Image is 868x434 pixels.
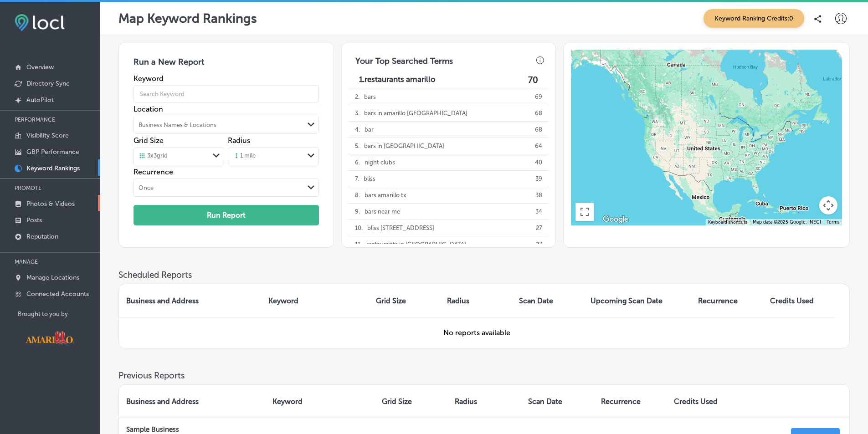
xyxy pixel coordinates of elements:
p: bars in [GEOGRAPHIC_DATA] [364,138,444,154]
p: 38 [535,187,542,203]
p: Directory Sync [26,80,70,87]
p: restaurants in [GEOGRAPHIC_DATA] [366,236,466,252]
label: Location [134,105,318,113]
label: 70 [528,75,538,85]
button: Toggle fullscreen view [575,203,594,221]
h3: Your Top Searched Terms [348,49,460,69]
label: Grid Size [134,136,164,145]
th: Upcoming Scan Date [583,284,691,317]
p: 68 [535,105,542,121]
p: bars near me [365,204,400,220]
p: AutoPilot [26,96,54,104]
th: Business and Address [119,284,261,317]
img: fda3e92497d09a02dc62c9cd864e3231.png [15,14,65,31]
p: 40 [535,154,542,170]
img: Visit Amarillo [18,325,82,350]
p: 1. restaurants amarillo [359,75,436,85]
p: 4 . [355,122,360,138]
td: No reports available [119,317,835,348]
p: bars [364,89,376,105]
img: Google [601,214,631,225]
button: Map camera controls [819,196,837,214]
p: 8 . [355,187,360,203]
button: Keyboard shortcuts [708,219,747,225]
label: Recurrence [134,168,318,176]
p: 27 [536,220,542,236]
th: Grid Size [375,385,447,418]
button: Run Report [134,205,318,225]
div: 3 x 3 grid [139,152,168,160]
p: bar [365,122,374,138]
p: 69 [535,89,542,105]
th: Radius [447,385,520,418]
div: Business Names & Locations [139,122,216,128]
p: bliss [364,171,375,187]
th: Credits Used [763,284,835,317]
p: night clubs [365,154,395,170]
p: 9 . [355,204,360,220]
p: Photos & Videos [26,200,75,208]
a: Terms (opens in new tab) [827,220,839,225]
p: 2 . [355,89,360,105]
th: Recurrence [594,385,667,418]
p: 68 [535,122,542,138]
th: Scan Date [512,284,583,317]
p: 11 . [355,236,362,252]
p: bars in amarillo [GEOGRAPHIC_DATA] [364,105,467,121]
div: Once [139,184,154,191]
th: Keyword [265,385,375,418]
p: 64 [535,138,542,154]
p: Map Keyword Rankings [118,11,257,26]
p: Reputation [26,233,58,240]
th: Recurrence [691,284,763,317]
p: Connected Accounts [26,290,89,298]
p: Sample Business [126,425,258,434]
th: Business and Address [119,385,265,418]
th: Radius [440,284,511,317]
p: Posts [26,216,42,224]
p: 6 . [355,154,360,170]
p: Keyword Rankings [26,164,80,172]
p: 27 [536,236,542,252]
p: bliss [STREET_ADDRESS] [367,220,434,236]
h3: Scheduled Reports [118,270,850,280]
label: Keyword [134,74,318,83]
h3: Run a New Report [134,57,318,74]
p: GBP Performance [26,148,79,156]
a: Open this area in Google Maps (opens a new window) [601,214,631,225]
p: Overview [26,63,54,71]
p: 39 [535,171,542,187]
p: Visibility Score [26,132,69,139]
p: 7 . [355,171,359,187]
label: Radius [228,136,250,145]
th: Grid Size [369,284,440,317]
p: 3 . [355,105,360,121]
span: Map data ©2025 Google, INEGI [753,220,821,225]
p: 5 . [355,138,360,154]
th: Keyword [261,284,368,317]
div: 1 mile [233,152,256,160]
p: bars amarillo tx [365,187,406,203]
p: 10 . [355,220,363,236]
p: 34 [535,204,542,220]
p: Manage Locations [26,274,79,281]
span: Keyword Ranking Credits: 0 [704,9,804,28]
h3: Previous Reports [118,370,850,381]
input: Search Keyword [134,81,318,107]
p: Brought to you by [18,311,100,317]
th: Scan Date [521,385,594,418]
th: Credits Used [667,385,740,418]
